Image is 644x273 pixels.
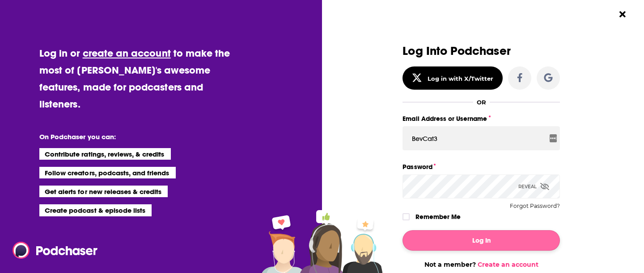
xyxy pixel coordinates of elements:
[13,242,91,259] a: Podchaser - Follow, Share and Rate Podcasts
[39,148,171,160] li: Contribute ratings, reviews, & credits
[402,66,503,90] button: Log in with X/Twitter
[83,47,171,59] a: create an account
[402,230,560,251] button: Log In
[428,75,493,82] div: Log in with X/Twitter
[39,132,218,141] li: On Podchaser you can:
[39,204,152,216] li: Create podcast & episode lists
[402,261,560,269] div: Not a member?
[39,186,168,197] li: Get alerts for new releases & credits
[402,126,560,150] input: Email Address or Username
[614,6,631,23] button: Close Button
[402,113,560,124] label: Email Address or Username
[13,242,98,259] img: Podchaser - Follow, Share and Rate Podcasts
[510,203,560,209] button: Forgot Password?
[39,167,176,178] li: Follow creators, podcasts, and friends
[477,99,486,106] div: OR
[478,261,538,269] a: Create an account
[518,174,549,199] div: Reveal
[415,211,461,223] label: Remember Me
[402,161,560,173] label: Password
[402,45,560,58] h3: Log Into Podchaser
